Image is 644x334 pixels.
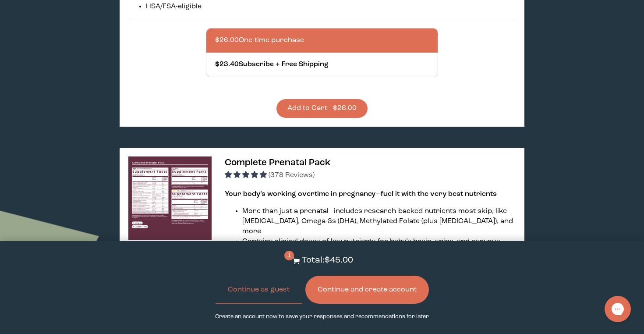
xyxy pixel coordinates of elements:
[225,158,331,167] span: Complete Prenatal Pack
[215,313,429,321] p: Create an account now to save your responses and recommendations for later
[216,276,302,304] button: Continue as guest
[225,172,269,179] span: 4.91 stars
[269,172,315,179] span: (378 Reviews)
[128,156,212,240] img: thumbnail image
[305,276,429,304] button: Continue and create account
[276,99,368,118] button: Add to Cart - $26.00
[600,293,635,325] iframe: Gorgias live chat messenger
[242,206,516,237] li: More than just a prenatal—includes research-backed nutrients most skip, like [MEDICAL_DATA], Omeg...
[284,251,294,260] span: 1
[146,2,312,12] li: HSA/FSA-eligible
[225,191,497,198] strong: Your body’s working overtime in pregnancy—fuel it with the very best nutrients
[302,254,353,267] p: Total: $45.00
[242,237,516,257] li: Contains clinical doses of key nutrients for baby’s brain, spine, and nervous system development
